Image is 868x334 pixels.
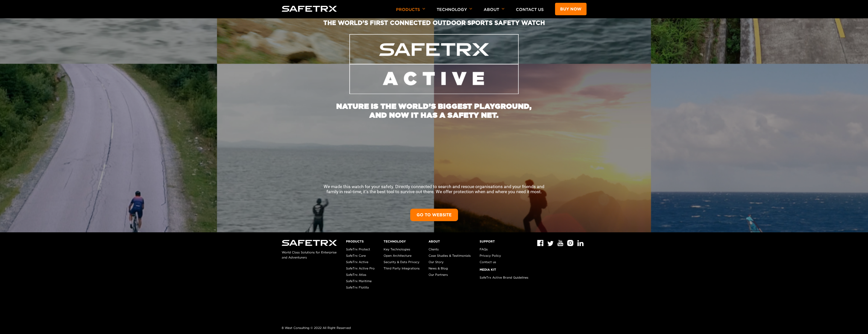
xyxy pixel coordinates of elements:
p: 8 West Consulting © 2022 All Right Reserved [282,325,587,331]
a: GO TO WEBSITE [410,209,458,221]
a: Clients [429,247,439,251]
a: SafeTrx Active Pro [346,266,375,270]
a: SafeTrx Atlas [346,273,366,277]
h3: Technology [384,240,420,243]
a: SafeTrx Active [346,260,368,264]
a: Third Party Integrations [384,266,420,270]
h3: About [429,240,471,243]
a: Contact us [480,260,496,264]
img: Twitter icon [547,241,554,246]
img: Linkedin icon [577,240,583,246]
a: Buy now [555,3,587,15]
a: Contact Us [516,7,544,12]
p: Technology [437,7,472,18]
iframe: Chat Widget [843,310,868,334]
img: Arrow down icon [422,8,425,10]
img: Safetrx logo [282,240,337,246]
h1: NATURE IS THE WORLD’S BIGGEST PLAYGROUND, AND NOW IT HAS A SAFETY NET. [333,94,536,119]
a: Our Story [429,260,444,264]
h2: THE WORLD’S FIRST CONNECTED OUTDOOR SPORTS SAFETY WATCH [87,19,781,34]
a: SafeTrx Maritime [346,279,372,283]
img: Arrow down icon [502,8,504,10]
a: SafeTrx Flotilla [346,285,369,289]
img: Facebook icon [537,240,543,246]
a: Case Studies & Testimonials [429,254,471,257]
img: Instagram icon [567,240,573,246]
a: Security & Data Privacy [384,260,419,264]
h3: Support [480,240,528,243]
a: SafeTrx Protect [346,247,370,251]
p: About [484,7,504,18]
a: SafeTrx Care [346,254,366,257]
a: FAQs [480,247,488,251]
a: Our Partners [429,273,448,277]
h3: Media Kit [480,268,528,271]
h3: Products [346,240,375,243]
img: SafeTrx Active Logo [349,34,519,94]
a: Privacy Policy [480,254,501,257]
p: We made this watch for your safety. Directly connected to search and rescue organisations and you... [320,184,548,194]
a: Open Architecture [384,254,412,257]
a: SafeTrx Active Brand Guidelines [480,276,528,279]
a: News & Blog [429,266,448,270]
a: Key Technologies [384,247,410,251]
img: Logo SafeTrx [282,6,337,12]
p: Products [396,7,425,18]
img: Youtube icon [558,240,563,246]
img: Arrow down icon [469,8,472,10]
p: World Class Solutions for Enterprise and Adventurers [282,250,337,260]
